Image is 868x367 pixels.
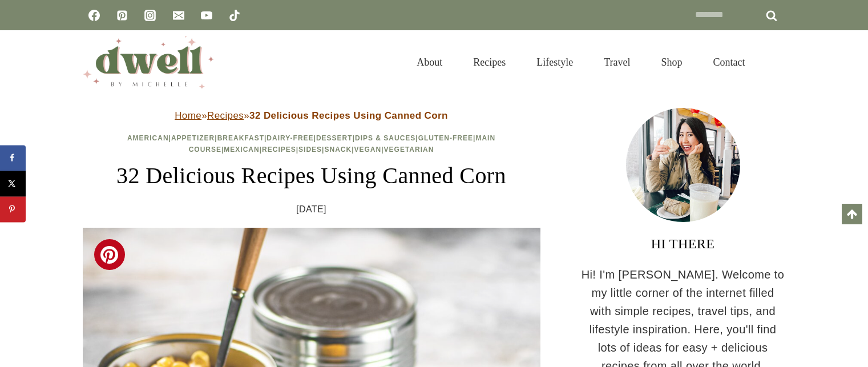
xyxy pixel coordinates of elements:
[139,4,162,27] a: Instagram
[458,44,521,81] a: Recipes
[521,44,588,81] a: Lifestyle
[401,44,458,81] a: About
[249,110,448,121] strong: 32 Delicious Recipes Using Canned Corn
[698,44,761,81] a: Contact
[355,134,415,142] a: Dips & Sauces
[83,4,106,27] a: Facebook
[167,4,190,27] a: Email
[842,204,862,224] a: Scroll to top
[262,146,296,154] a: Recipes
[418,134,473,142] a: Gluten-Free
[296,202,326,217] time: [DATE]
[175,110,448,121] span: » »
[298,146,322,154] a: Sides
[324,146,352,154] a: Snack
[224,146,259,154] a: Mexican
[401,44,760,81] nav: Primary Navigation
[354,146,382,154] a: Vegan
[588,44,645,81] a: Travel
[83,159,540,193] h1: 32 Delicious Recipes Using Canned Corn
[217,134,264,142] a: Breakfast
[384,146,434,154] a: Vegetarian
[267,134,313,142] a: Dairy-Free
[127,134,169,142] a: American
[111,4,134,27] a: Pinterest
[766,53,786,72] button: View Search Form
[580,233,786,254] h3: HI THERE
[189,134,495,153] a: Main Course
[195,4,218,27] a: YouTube
[175,110,201,121] a: Home
[645,44,697,81] a: Shop
[127,134,495,153] span: | | | | | | | | | | | | |
[207,110,244,121] a: Recipes
[223,4,246,27] a: TikTok
[316,134,353,142] a: Dessert
[83,36,214,88] img: DWELL by michelle
[171,134,215,142] a: Appetizer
